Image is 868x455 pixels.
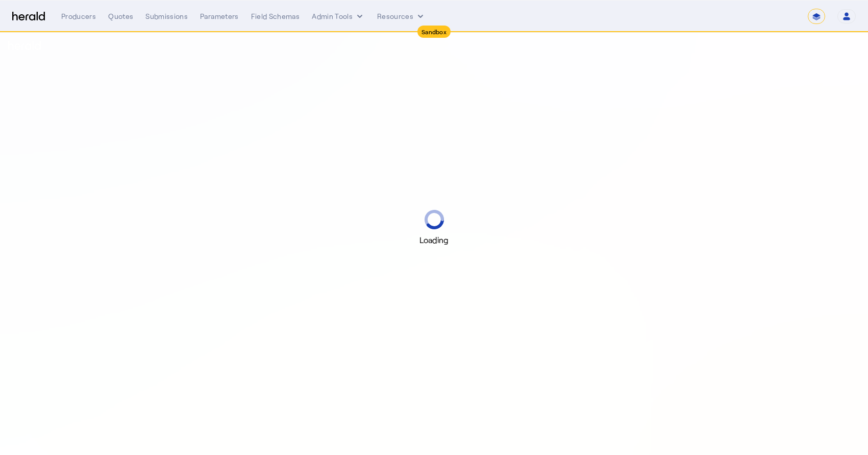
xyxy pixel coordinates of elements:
[312,11,365,21] button: internal dropdown menu
[61,11,96,21] div: Producers
[251,11,300,21] div: Field Schemas
[12,12,45,21] img: Herald Logo
[200,11,239,21] div: Parameters
[377,11,426,21] button: Resources dropdown menu
[417,26,451,38] div: Sandbox
[108,11,133,21] div: Quotes
[145,11,188,21] div: Submissions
